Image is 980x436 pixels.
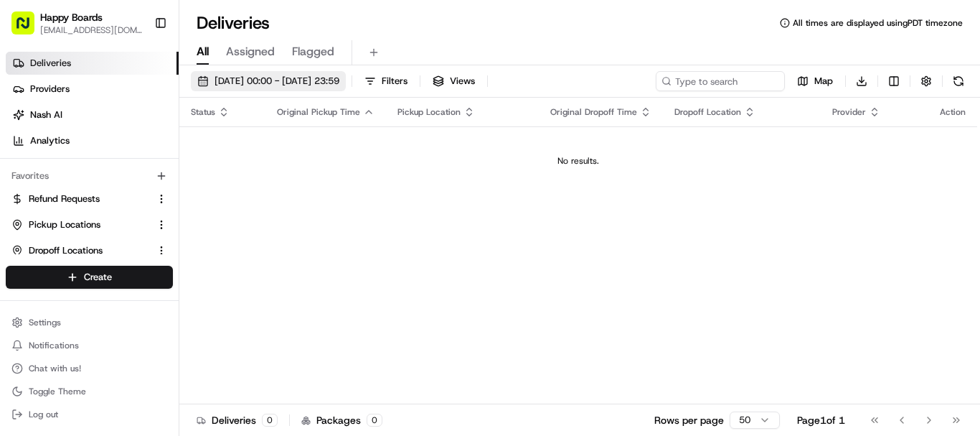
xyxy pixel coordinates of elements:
button: Filters [358,71,414,91]
span: Deliveries [30,57,71,70]
a: Pickup Locations [11,218,150,231]
button: [EMAIL_ADDRESS][DOMAIN_NAME] [40,24,143,36]
div: We're available if you need us! [65,152,197,163]
button: [DATE] 00:00 - [DATE] 23:59 [191,71,346,91]
button: See all [222,184,261,201]
a: Powered byPylon [101,329,174,340]
span: All [197,43,209,60]
a: 💻API Documentation [116,315,236,341]
button: Happy Boards[EMAIL_ADDRESS][DOMAIN_NAME] [6,6,149,40]
button: Refresh [948,71,969,91]
span: Chat with us! [29,363,81,374]
span: API Documentation [136,321,230,335]
div: No results. [185,155,971,167]
button: Happy Boards [40,10,103,24]
button: Pickup Locations [6,213,173,236]
span: Notifications [29,340,79,351]
span: All times are displayed using PDT timezone [793,17,963,29]
button: Start new chat [244,142,261,159]
span: Pickup Location [397,106,461,118]
span: Flagged [292,43,334,60]
button: Map [791,71,839,91]
span: [DATE] [201,223,230,234]
span: Toggle Theme [29,386,86,397]
span: Analytics [30,134,70,147]
div: 0 [367,414,382,427]
div: Favorites [6,164,173,187]
button: Create [6,266,173,289]
span: Assigned [226,43,275,60]
div: 0 [262,414,278,427]
p: Rows per page [654,413,724,427]
button: Log out [6,404,173,425]
span: Refund Requests [29,193,100,205]
a: Analytics [6,129,179,152]
span: • [193,223,198,234]
input: Type to search [656,71,785,91]
div: Action [940,106,966,118]
span: [PERSON_NAME] [PERSON_NAME] [44,223,190,234]
a: Dropoff Locations [11,244,150,257]
div: Start new chat [65,137,235,152]
span: Original Dropoff Time [550,106,637,118]
div: 📗 [14,323,26,334]
span: Settings [29,317,61,328]
a: Refund Requests [11,193,150,205]
button: Dropoff Locations [6,239,173,262]
span: Provider [832,106,866,118]
img: 1736555255976-a54dd68f-1ca7-489b-9aae-adbdc363a1c4 [29,223,40,235]
button: Chat with us! [6,358,173,379]
div: Packages [301,413,382,427]
span: Log out [29,409,58,420]
span: [DATE] 00:00 - [DATE] 23:59 [215,75,339,88]
span: Status [191,106,215,118]
button: Views [426,71,481,91]
div: Page 1 of 1 [797,413,845,427]
span: Dropoff Location [674,106,741,118]
h1: Deliveries [197,11,270,34]
span: Original Pickup Time [277,106,360,118]
a: Nash AI [6,103,179,126]
div: 💻 [121,323,133,334]
span: Create [84,271,112,284]
span: Nash AI [30,108,62,121]
img: Nash [14,14,43,43]
img: 1736555255976-a54dd68f-1ca7-489b-9aae-adbdc363a1c4 [14,137,40,163]
button: Notifications [6,335,173,356]
a: Providers [6,78,179,101]
img: Dianne Alexi Soriano [14,209,37,232]
button: Refund Requests [6,187,173,210]
button: Toggle Theme [6,381,173,402]
span: Knowledge Base [29,321,110,335]
span: Pickup Locations [29,218,100,231]
p: Welcome 👋 [14,57,261,80]
span: Providers [30,83,70,96]
input: Clear [37,93,237,108]
span: Map [814,75,833,88]
div: Past conversations [14,187,96,198]
span: Dropoff Locations [29,244,103,257]
span: Pylon [143,330,174,340]
div: Deliveries [197,413,278,427]
span: • [47,261,52,273]
a: 📗Knowledge Base [9,315,116,341]
img: 1732323095091-59ea418b-cfe3-43c8-9ae0-d0d06d6fd42c [30,137,56,163]
span: Views [450,75,475,88]
button: Settings [6,312,173,333]
a: Deliveries [6,52,179,75]
span: Filters [382,75,407,88]
span: [DATE] [55,261,85,273]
